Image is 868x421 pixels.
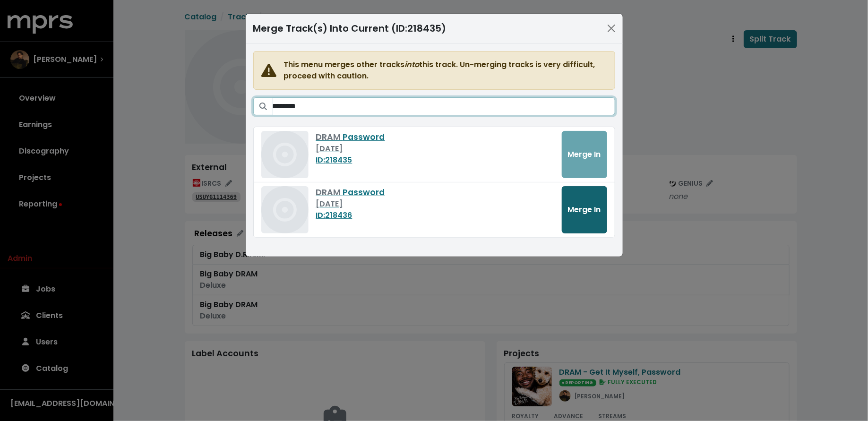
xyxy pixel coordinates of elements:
div: Merge Track(s) Into Current (ID: 218435 ) [253,21,447,35]
div: [DATE] [316,143,554,155]
span: Merge In [568,204,601,215]
div: [DATE] [316,198,554,210]
button: Merge In [562,186,607,233]
input: Search tracks [273,97,615,115]
span: DRAM [316,187,343,198]
a: DRAM Password[DATE]ID:218435 [316,131,554,166]
img: Album art for this track [261,131,309,178]
span: This menu merges other tracks this track. Un-merging tracks is very difficult, proceed with caution. [284,59,607,82]
div: ID: 218435 [316,155,554,166]
span: DRAM [316,131,343,143]
i: into [405,59,420,70]
button: Close [604,21,619,36]
div: Password [316,131,554,143]
a: DRAM Password[DATE]ID:218436 [316,186,554,221]
div: Password [316,186,554,198]
img: Album art for this track [261,186,309,233]
div: ID: 218436 [316,210,554,221]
